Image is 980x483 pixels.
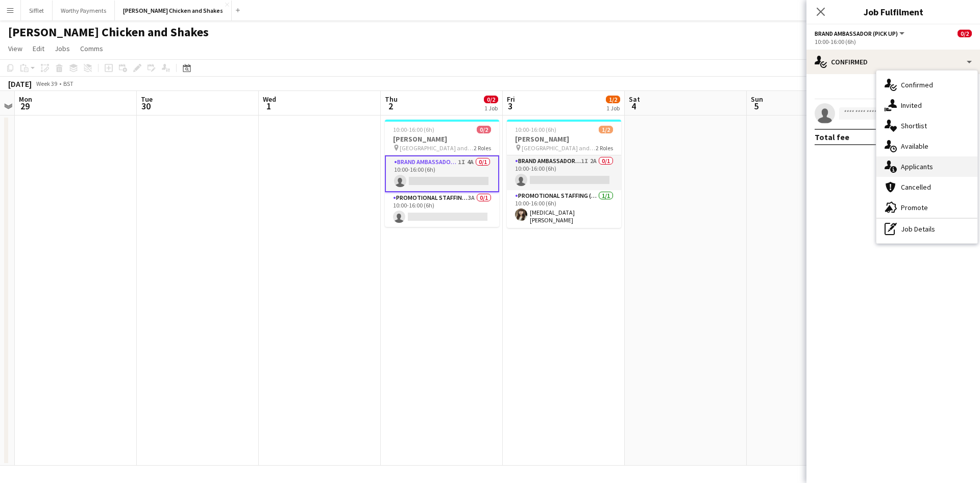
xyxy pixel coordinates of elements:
span: Brand Ambassador (Pick up) [815,30,898,37]
span: Fri [507,95,515,104]
span: [GEOGRAPHIC_DATA] and [GEOGRAPHIC_DATA] [400,144,474,152]
span: 0/2 [958,30,972,37]
span: 1/2 [606,96,620,103]
h3: Job Fulfilment [806,5,980,18]
span: Sun [751,95,763,104]
span: View [8,44,22,53]
app-card-role: Brand Ambassador (Pick up)1I2A0/110:00-16:00 (6h) [507,155,621,190]
button: Worthy Payments [53,1,115,20]
span: 0/2 [477,126,491,133]
span: Comms [80,44,103,53]
span: Wed [263,95,276,104]
h3: [PERSON_NAME] [507,134,621,144]
span: Available [901,142,928,151]
span: 5 [749,100,763,112]
span: Invited [901,101,922,110]
span: Shortlist [901,121,927,130]
button: Brand Ambassador (Pick up) [815,30,906,37]
app-job-card: 10:00-16:00 (6h)1/2[PERSON_NAME] [GEOGRAPHIC_DATA] and [GEOGRAPHIC_DATA]2 RolesBrand Ambassador (... [507,120,621,228]
button: Sifflet [21,1,53,20]
span: Sat [629,95,640,104]
app-job-card: 10:00-16:00 (6h)0/2[PERSON_NAME] [GEOGRAPHIC_DATA] and [GEOGRAPHIC_DATA]2 RolesBrand Ambassador (... [385,120,499,227]
span: 3 [505,100,515,112]
button: [PERSON_NAME] Chicken and Shakes [115,1,232,20]
h3: [PERSON_NAME] [385,134,499,144]
span: 10:00-16:00 (6h) [393,126,434,133]
div: BST [63,80,73,87]
div: [DATE] [8,79,32,89]
span: 2 Roles [474,144,491,152]
span: 1 [261,100,276,112]
a: Comms [76,42,107,55]
span: [GEOGRAPHIC_DATA] and [GEOGRAPHIC_DATA] [522,144,596,152]
span: Mon [19,95,32,104]
span: Thu [385,95,398,104]
span: Jobs [55,44,70,53]
span: 29 [17,100,32,112]
span: Promote [901,203,928,212]
div: Total fee [815,132,849,142]
span: 30 [139,100,153,112]
app-card-role: Promotional Staffing (Brand Ambassadors)1/110:00-16:00 (6h)[MEDICAL_DATA][PERSON_NAME] [507,190,621,228]
a: View [4,42,27,55]
app-card-role: Promotional Staffing (Brand Ambassadors)3A0/110:00-16:00 (6h) [385,192,499,227]
div: 10:00-16:00 (6h) [815,38,972,45]
h1: [PERSON_NAME] Chicken and Shakes [8,25,209,40]
span: Confirmed [901,80,933,89]
div: 1 Job [484,104,498,112]
span: 4 [627,100,640,112]
span: Week 39 [34,80,59,87]
a: Jobs [51,42,74,55]
span: 2 Roles [596,144,613,152]
span: 0/2 [484,96,498,103]
span: Tue [141,95,153,104]
span: 1/2 [599,126,613,133]
a: Edit [29,42,48,55]
div: Confirmed [806,50,980,74]
div: Job Details [876,219,977,239]
app-card-role: Brand Ambassador (Pick up)1I4A0/110:00-16:00 (6h) [385,155,499,192]
span: Cancelled [901,182,931,192]
span: 2 [383,100,398,112]
div: 1 Job [606,104,620,112]
span: Applicants [901,162,933,171]
span: Edit [33,44,44,53]
span: 10:00-16:00 (6h) [515,126,556,133]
